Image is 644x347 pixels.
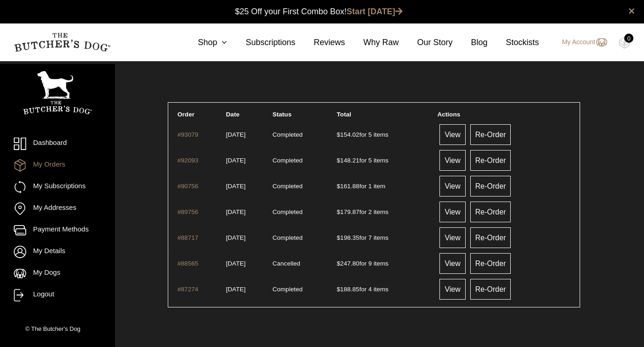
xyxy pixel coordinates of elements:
a: Start [DATE] [347,7,403,16]
span: $ [337,286,341,293]
a: Payment Methods [14,224,101,237]
a: Our Story [399,36,453,49]
a: View [439,150,465,171]
td: Completed [269,122,332,147]
a: #93079 [177,131,198,138]
a: #89756 [177,208,198,215]
span: 154.02 [337,131,359,138]
a: My Account [553,37,607,48]
span: Actions [437,111,460,118]
span: $ [337,157,341,164]
td: Completed [269,277,332,301]
a: View [439,124,465,145]
a: close [628,6,635,17]
img: TBD_Cart-Empty.png [619,37,630,49]
span: $ [337,208,341,215]
span: $ [337,131,341,138]
a: #87274 [177,286,198,293]
span: Total [337,111,351,118]
a: My Orders [14,159,101,172]
span: 179.87 [337,208,359,215]
span: Status [273,111,292,118]
td: Completed [269,199,332,224]
a: Re-Order [470,124,511,145]
a: Shop [179,36,227,49]
div: 0 [624,34,633,43]
a: Logout [14,289,101,301]
td: Completed [269,148,332,173]
span: Order [177,111,194,118]
a: Re-Order [470,202,511,222]
span: 161.88 [337,183,359,190]
td: Completed [269,173,332,198]
a: Blog [453,36,488,49]
td: for 2 items [333,199,433,224]
time: [DATE] [226,157,246,164]
a: Why Raw [345,36,399,49]
img: TBD_Portrait_Logo_White.png [23,71,92,115]
a: View [439,202,465,222]
a: My Dogs [14,267,101,280]
a: #88565 [177,260,198,267]
a: Re-Order [470,176,511,197]
span: $ [337,183,341,190]
td: for 7 items [333,225,433,250]
a: Dashboard [14,138,101,150]
a: #88717 [177,234,198,241]
td: for 5 items [333,148,433,173]
time: [DATE] [226,208,246,215]
a: My Details [14,246,101,258]
a: Re-Order [470,279,511,300]
a: View [439,253,465,274]
time: [DATE] [226,234,246,241]
time: [DATE] [226,183,246,190]
span: 188.85 [337,286,359,293]
a: #92093 [177,157,198,164]
td: for 1 item [333,173,433,198]
a: My Subscriptions [14,181,101,193]
td: Completed [269,225,332,250]
a: Re-Order [470,227,511,248]
a: View [439,176,465,197]
span: 198.35 [337,234,359,241]
span: $ [337,234,341,241]
a: Reviews [295,36,345,49]
a: #90756 [177,183,198,190]
span: Date [226,111,239,118]
a: My Addresses [14,202,101,215]
time: [DATE] [226,131,246,138]
a: Stockists [488,36,539,49]
time: [DATE] [226,260,246,267]
a: Re-Order [470,150,511,171]
span: 148.21 [337,157,359,164]
a: View [439,279,465,300]
a: Re-Order [470,253,511,274]
a: View [439,227,465,248]
span: $ [337,260,341,267]
td: for 9 items [333,251,433,276]
time: [DATE] [226,286,246,293]
span: 247.80 [337,260,359,267]
td: Cancelled [269,251,332,276]
a: Subscriptions [227,36,295,49]
td: for 5 items [333,122,433,147]
td: for 4 items [333,277,433,301]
